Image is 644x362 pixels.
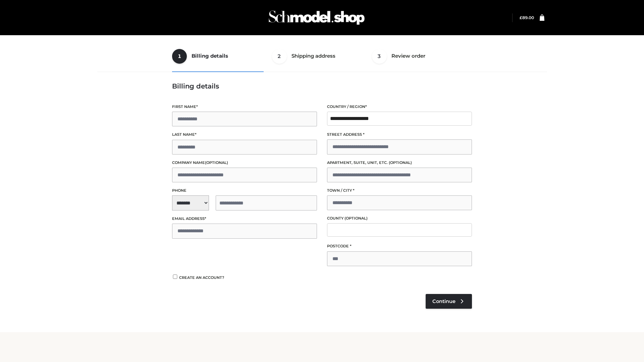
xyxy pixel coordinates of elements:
[327,104,472,110] label: Country / Region
[327,187,472,194] label: Town / City
[327,215,472,222] label: County
[172,82,472,90] h3: Billing details
[172,275,178,279] input: Create an account?
[432,298,455,304] span: Continue
[179,275,224,280] span: Create an account?
[327,243,472,249] label: Postcode
[172,104,317,110] label: First name
[172,187,317,194] label: Phone
[205,160,228,165] span: (optional)
[327,131,472,138] label: Street address
[426,294,472,309] a: Continue
[389,160,412,165] span: (optional)
[520,15,534,20] bdi: 89.00
[327,160,472,166] label: Apartment, suite, unit, etc.
[172,160,317,166] label: Company name
[520,15,522,20] span: £
[172,216,317,222] label: Email address
[520,15,534,20] a: £89.00
[266,4,367,31] img: Schmodel Admin 964
[172,131,317,138] label: Last name
[344,216,368,221] span: (optional)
